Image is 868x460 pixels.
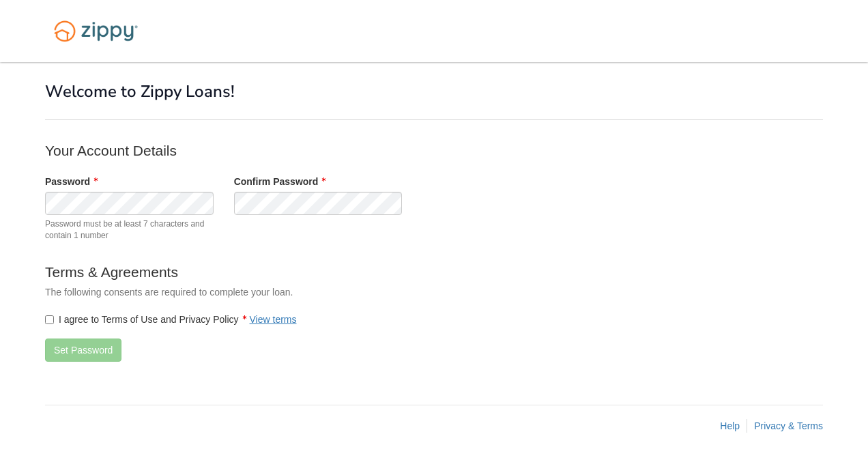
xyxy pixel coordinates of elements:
a: View terms [250,314,297,325]
p: The following consents are required to complete your loan. [45,285,591,299]
input: I agree to Terms of Use and Privacy PolicyView terms [45,315,54,324]
p: Terms & Agreements [45,262,591,282]
p: Your Account Details [45,141,591,160]
span: Password must be at least 7 characters and contain 1 number [45,218,214,242]
label: Confirm Password [234,175,326,188]
h1: Welcome to Zippy Loans! [45,83,823,100]
a: Privacy & Terms [754,420,823,431]
button: Set Password [45,339,121,362]
img: Logo [45,14,147,48]
input: Verify Password [234,192,403,215]
a: Help [720,420,740,431]
label: Password [45,175,98,188]
label: I agree to Terms of Use and Privacy Policy [45,313,297,326]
